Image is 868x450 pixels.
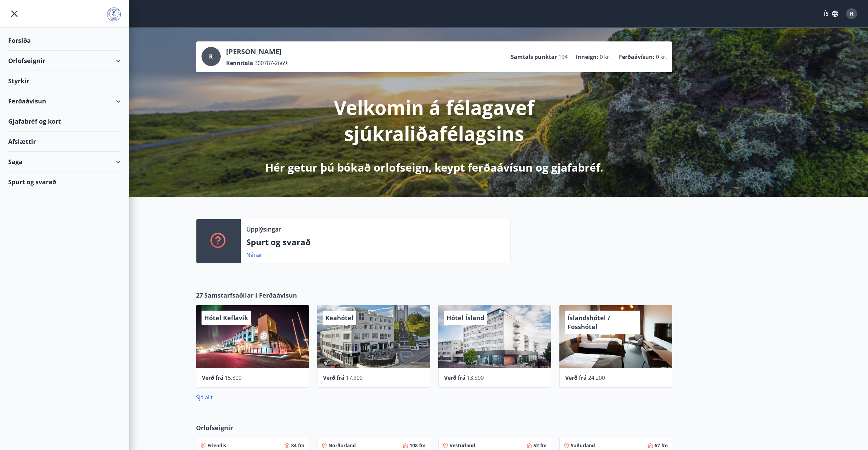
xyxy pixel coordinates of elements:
span: 300787-2669 [255,59,287,67]
p: [PERSON_NAME] [226,47,287,57]
span: 15.800 [225,374,242,382]
span: Verð frá [323,374,345,382]
span: R [209,53,213,60]
span: 108 fm [410,442,426,449]
span: 52 fm [533,442,547,449]
p: Inneign : [576,53,598,61]
div: Ferðaávísun [8,91,121,111]
span: 27 [196,291,203,300]
span: 194 [558,53,568,61]
p: Ferðaávísun : [619,53,655,61]
div: Spurt og svarað [8,172,121,192]
span: Verð frá [202,374,223,382]
p: Spurt og svarað [246,236,505,248]
span: Norðurland [328,442,356,449]
button: menu [8,8,21,20]
span: Vesturland [450,442,475,449]
span: Suðurland [571,442,595,449]
span: Verð frá [565,374,587,382]
span: Hótel Keflavík [204,314,248,322]
p: Samtals punktar [511,53,557,61]
a: Sjá allt [196,393,213,401]
div: Forsíða [8,30,121,51]
div: Saga [8,152,121,172]
button: ÍS [820,8,842,20]
span: Orlofseignir [196,423,233,432]
div: Orlofseignir [8,51,121,71]
span: Íslandshótel / Fosshótel [568,314,610,331]
div: Gjafabréf og kort [8,111,121,132]
span: Verð frá [444,374,466,382]
span: R [850,10,854,17]
span: Keahótel [325,314,353,322]
span: Samstarfsaðilar í Ferðaávísun [204,291,297,300]
span: 13.900 [467,374,484,382]
span: 67 fm [655,442,668,449]
span: 17.900 [346,374,363,382]
div: Afslættir [8,132,121,152]
span: 24.200 [588,374,605,382]
button: R [843,5,860,22]
span: Hótel Ísland [446,314,484,322]
img: union_logo [107,8,121,21]
p: Kennitala [226,59,253,67]
span: 0 kr. [600,53,611,61]
div: Styrkir [8,71,121,91]
span: Erlendis [207,442,226,449]
span: 0 kr. [656,53,667,61]
a: Nánar [246,251,262,259]
p: Velkomin á félagavef sjúkraliðafélagsins [254,94,615,146]
p: Hér getur þú bókað orlofseign, keypt ferðaávísun og gjafabréf. [265,160,603,175]
span: 84 fm [291,442,305,449]
p: Upplýsingar [246,225,281,234]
